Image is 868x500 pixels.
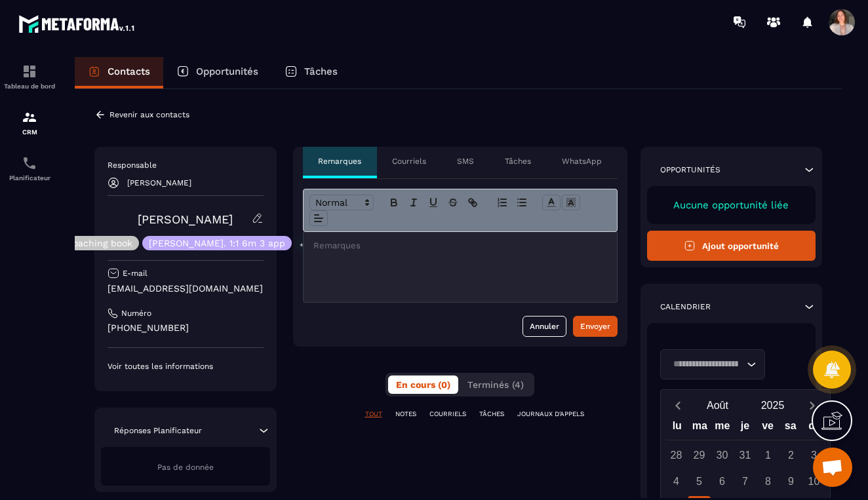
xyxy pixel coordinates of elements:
[3,145,56,191] a: schedulerschedulerPlanificateur
[75,57,163,88] a: Contacts
[666,396,690,414] button: Previous month
[665,444,688,467] div: 28
[388,375,458,394] button: En cours (0)
[573,316,618,337] button: Envoyer
[688,444,711,467] div: 29
[802,470,825,493] div: 10
[396,379,450,390] span: En cours (0)
[22,109,37,125] img: formation
[22,155,37,171] img: scheduler
[688,470,711,493] div: 5
[395,410,416,419] p: NOTES
[66,239,132,248] p: Coaching book
[271,57,351,88] a: Tâches
[660,164,720,175] p: Opportunités
[690,394,745,417] button: Open months overlay
[163,57,271,88] a: Opportunités
[813,448,852,487] a: Ouvrir le chat
[745,394,800,417] button: Open years overlay
[123,268,148,279] p: E-mail
[392,156,426,166] p: Courriels
[711,417,734,440] div: me
[108,66,150,77] p: Contacts
[580,320,610,333] div: Envoyer
[467,379,524,390] span: Terminés (4)
[108,160,264,170] p: Responsable
[665,470,688,493] div: 4
[457,156,474,166] p: SMS
[109,110,189,119] p: Revenir aux contacts
[562,156,602,166] p: WhatsApp
[757,417,779,440] div: ve
[3,54,56,100] a: formationformationTableau de bord
[22,64,37,79] img: formation
[429,410,466,419] p: COURRIELS
[734,417,757,440] div: je
[779,417,802,440] div: sa
[757,444,779,467] div: 1
[665,417,688,440] div: lu
[711,444,734,467] div: 30
[757,470,779,493] div: 8
[365,410,382,419] p: TOUT
[523,316,566,337] button: Annuler
[479,410,504,419] p: TÂCHES
[157,463,214,472] span: Pas de donnée
[517,410,584,419] p: JOURNAUX D'APPELS
[18,12,136,35] img: logo
[688,417,711,440] div: ma
[734,470,757,493] div: 7
[3,128,56,136] p: CRM
[108,322,264,334] p: [PHONE_NUMBER]
[669,357,743,372] input: Search for option
[3,100,56,145] a: formationformationCRM
[196,66,258,77] p: Opportunités
[318,156,361,166] p: Remarques
[295,238,311,252] p: +1
[660,199,803,211] p: Aucune opportunité liée
[127,178,191,187] p: [PERSON_NAME]
[660,349,765,379] div: Search for option
[734,444,757,467] div: 31
[647,231,816,261] button: Ajout opportunité
[121,308,151,318] p: Numéro
[149,239,285,248] p: [PERSON_NAME]. 1:1 6m 3 app
[660,301,711,312] p: Calendrier
[108,361,264,372] p: Voir toutes les informations
[138,212,233,226] a: [PERSON_NAME]
[779,470,802,493] div: 9
[802,417,825,440] div: di
[3,174,56,182] p: Planificateur
[3,83,56,90] p: Tableau de bord
[711,470,734,493] div: 6
[505,156,531,166] p: Tâches
[108,282,264,295] p: [EMAIL_ADDRESS][DOMAIN_NAME]
[800,396,825,414] button: Next month
[460,375,532,394] button: Terminés (4)
[802,444,825,467] div: 3
[779,444,802,467] div: 2
[114,425,202,436] p: Réponses Planificateur
[304,66,338,77] p: Tâches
